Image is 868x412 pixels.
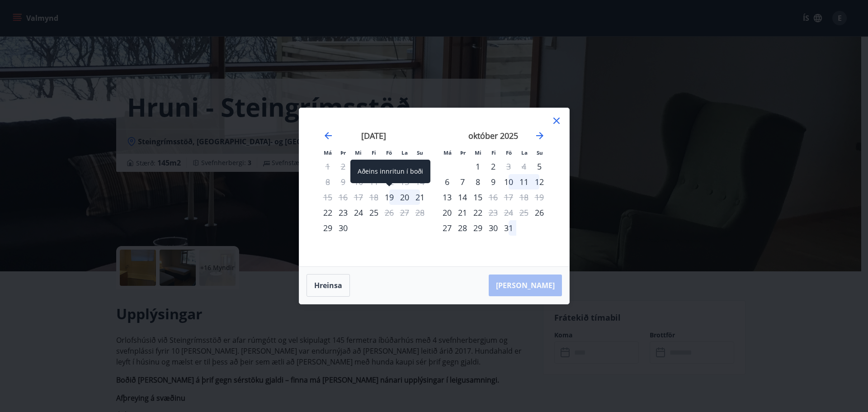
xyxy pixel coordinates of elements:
[532,174,547,189] div: 12
[532,174,547,189] td: Choose sunnudagur, 12. október 2025 as your check-in date. It’s available.
[439,205,455,220] td: Choose mánudagur, 20. október 2025 as your check-in date. It’s available.
[412,159,428,174] td: Not available. sunnudagur, 7. september 2025
[532,159,547,174] div: Aðeins innritun í boði
[534,130,545,141] div: Move forward to switch to the next month.
[443,149,452,156] small: Má
[351,205,366,220] div: 24
[470,159,486,174] div: 1
[439,220,455,236] div: 27
[486,159,501,174] div: 2
[412,189,428,205] div: 21
[323,130,334,141] div: Move backward to switch to the previous month.
[350,160,430,183] div: Aðeins innritun í boði
[470,220,486,236] div: 29
[310,119,558,256] div: Calendar
[351,189,366,205] td: Not available. miðvikudagur, 17. september 2025
[412,205,428,220] td: Not available. sunnudagur, 28. september 2025
[386,149,392,156] small: Fö
[366,205,382,220] div: 25
[470,159,486,174] td: Choose miðvikudagur, 1. október 2025 as your check-in date. It’s available.
[335,174,351,189] td: Not available. þriðjudagur, 9. september 2025
[470,174,486,189] div: 8
[501,159,516,174] td: Not available. föstudagur, 3. október 2025
[335,205,351,220] td: Choose þriðjudagur, 23. september 2025 as your check-in date. It’s available.
[382,189,397,205] td: Choose föstudagur, 19. september 2025 as your check-in date. It’s available.
[470,174,486,189] td: Choose miðvikudagur, 8. október 2025 as your check-in date. It’s available.
[486,189,501,205] td: Not available. fimmtudagur, 16. október 2025
[366,189,382,205] td: Not available. fimmtudagur, 18. september 2025
[537,149,543,156] small: Su
[501,159,516,174] div: Aðeins útritun í boði
[501,189,516,205] td: Not available. föstudagur, 17. október 2025
[320,220,335,236] td: Choose mánudagur, 29. september 2025 as your check-in date. It’s available.
[351,159,366,174] td: Not available. miðvikudagur, 3. september 2025
[455,174,470,189] div: 7
[521,149,528,156] small: La
[366,205,382,220] td: Choose fimmtudagur, 25. september 2025 as your check-in date. It’s available.
[320,189,335,205] td: Not available. mánudagur, 15. september 2025
[501,220,516,236] td: Choose föstudagur, 31. október 2025 as your check-in date. It’s available.
[475,149,481,156] small: Mi
[366,159,382,174] td: Not available. fimmtudagur, 4. september 2025
[516,159,532,174] td: Not available. laugardagur, 4. október 2025
[501,205,516,220] td: Not available. föstudagur, 24. október 2025
[401,149,408,156] small: La
[382,205,397,220] td: Not available. föstudagur, 26. september 2025
[361,130,386,141] strong: [DATE]
[340,149,346,156] small: Þr
[372,149,376,156] small: Fi
[516,174,532,189] div: 11
[439,174,455,189] div: 6
[382,189,397,205] div: Aðeins innritun í boði
[335,159,351,174] td: Not available. þriðjudagur, 2. september 2025
[324,149,332,156] small: Má
[412,189,428,205] td: Choose sunnudagur, 21. september 2025 as your check-in date. It’s available.
[320,174,335,189] td: Not available. mánudagur, 8. september 2025
[486,159,501,174] td: Choose fimmtudagur, 2. október 2025 as your check-in date. It’s available.
[470,189,486,205] div: 15
[455,189,470,205] td: Choose þriðjudagur, 14. október 2025 as your check-in date. It’s available.
[516,205,532,220] td: Not available. laugardagur, 25. október 2025
[516,189,532,205] td: Not available. laugardagur, 18. október 2025
[532,205,547,220] td: Choose sunnudagur, 26. október 2025 as your check-in date. It’s available.
[397,189,412,205] td: Choose laugardagur, 20. september 2025 as your check-in date. It’s available.
[335,205,351,220] div: 23
[470,205,486,220] td: Choose miðvikudagur, 22. október 2025 as your check-in date. It’s available.
[320,159,335,174] td: Not available. mánudagur, 1. september 2025
[506,149,512,156] small: Fö
[455,220,470,236] div: 28
[355,149,362,156] small: Mi
[532,159,547,174] td: Choose sunnudagur, 5. október 2025 as your check-in date. It’s available.
[417,149,423,156] small: Su
[486,220,501,236] td: Choose fimmtudagur, 30. október 2025 as your check-in date. It’s available.
[486,205,501,220] td: Not available. fimmtudagur, 23. október 2025
[470,220,486,236] td: Choose miðvikudagur, 29. október 2025 as your check-in date. It’s available.
[486,189,501,205] div: Aðeins útritun í boði
[439,189,455,205] td: Choose mánudagur, 13. október 2025 as your check-in date. It’s available.
[455,205,470,220] td: Choose þriðjudagur, 21. október 2025 as your check-in date. It’s available.
[351,205,366,220] td: Choose miðvikudagur, 24. september 2025 as your check-in date. It’s available.
[532,205,547,220] div: Aðeins innritun í boði
[491,149,496,156] small: Fi
[397,159,412,174] td: Not available. laugardagur, 6. september 2025
[501,220,516,236] div: 31
[486,205,501,220] div: Aðeins útritun í boði
[455,174,470,189] td: Choose þriðjudagur, 7. október 2025 as your check-in date. It’s available.
[470,189,486,205] td: Choose miðvikudagur, 15. október 2025 as your check-in date. It’s available.
[335,220,351,236] div: 30
[439,205,455,220] div: Aðeins innritun í boði
[397,189,412,205] div: 20
[320,220,335,236] div: Aðeins innritun í boði
[439,220,455,236] td: Choose mánudagur, 27. október 2025 as your check-in date. It’s available.
[470,205,486,220] div: 22
[460,149,466,156] small: Þr
[335,189,351,205] td: Not available. þriðjudagur, 16. september 2025
[382,159,397,174] td: Not available. föstudagur, 5. september 2025
[439,189,455,205] div: 13
[439,174,455,189] td: Choose mánudagur, 6. október 2025 as your check-in date. It’s available.
[335,220,351,236] td: Choose þriðjudagur, 30. september 2025 as your check-in date. It’s available.
[501,174,516,189] td: Choose föstudagur, 10. október 2025 as your check-in date. It’s available.
[486,174,501,189] td: Choose fimmtudagur, 9. október 2025 as your check-in date. It’s available.
[455,220,470,236] td: Choose þriðjudagur, 28. október 2025 as your check-in date. It’s available.
[397,205,412,220] td: Not available. laugardagur, 27. september 2025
